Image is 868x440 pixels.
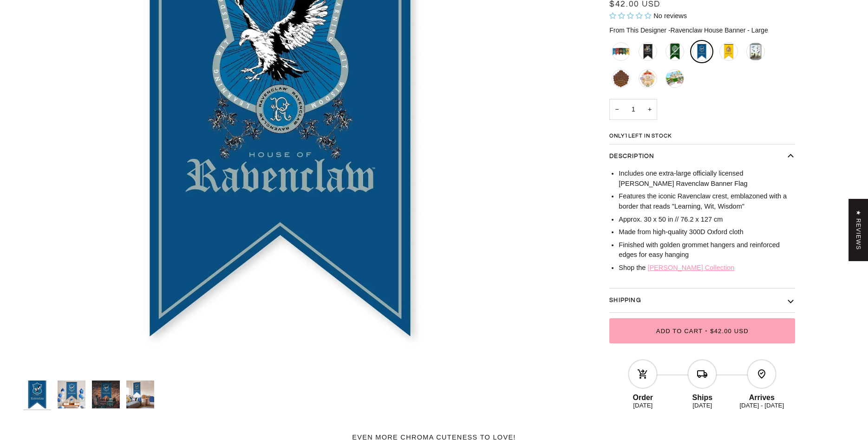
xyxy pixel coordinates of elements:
[609,318,795,343] button: Add to Cart
[668,26,671,33] span: -
[636,67,659,90] li: Harry Potter Potions Label Decals
[619,227,795,237] li: Made from high-quality 300D Oxford cloth
[703,327,710,334] span: •
[619,168,795,189] li: Includes one e xtra-large officially licensed [PERSON_NAME] Ravenclaw Banner Flag
[609,133,676,138] span: Only left in stock
[690,39,713,63] li: Ravenclaw House Banner - Large
[625,133,628,138] span: 1
[692,402,712,409] ab-date-text: [DATE]
[126,381,154,408] img: Ravenclaw House Banner - Large
[613,390,672,402] div: Order
[609,99,624,120] button: Decrease quantity
[663,39,686,63] li: Slytherin House Banner - Large - Sold Out
[672,390,732,402] div: Ships
[58,381,85,408] img: Ravenclaw House Banner - Large
[619,263,795,273] li: Shop the
[609,144,795,169] button: Description
[609,99,657,120] input: Quantity
[633,402,653,409] ab-date-text: [DATE]
[656,327,703,334] span: Add to Cart
[653,12,687,20] span: No reviews
[23,381,51,408] img: Ravenclaw House Banner - Large
[732,390,791,402] div: Arrives
[647,263,734,271] a: [PERSON_NAME] Collection
[848,199,868,261] div: Click to open Judge.me floating reviews tab
[619,240,795,260] li: Finished with golden grommet hangers and reinforced edges for easy hanging
[609,26,666,33] span: From This Designer
[710,327,749,334] span: $42.00 USD
[717,39,740,63] li: Hufflepuff House Banner - Large
[668,26,768,33] span: Ravenclaw House Banner - Large
[739,402,784,409] ab-date-text: [DATE] - [DATE]
[609,39,633,63] li: Harry Potter House Banner Flag Set
[636,39,659,63] li: Hogwarts Banner - Large
[609,67,633,90] li: Harry Potter Butterbeer Label Decals
[92,381,120,408] img: Ravenclaw House Banner - Large
[609,288,795,312] button: Shipping
[744,39,767,63] li: Hogwarts Castle Window Clings
[619,214,795,224] li: Approx. 30 x 50 in // 76.2 x 127 cm
[663,67,686,90] li: Hogwarts Puffy Sticker Playset
[642,99,657,120] button: Increase quantity
[619,191,795,212] li: Features the iconic Ravenclaw crest, emblazoned with a border that reads "Learning, Wit, Wisdom"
